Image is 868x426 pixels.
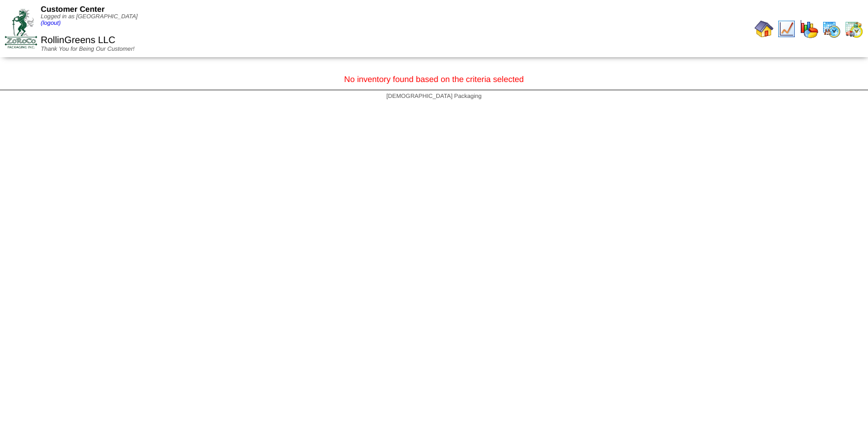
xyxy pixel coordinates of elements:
[41,5,105,14] span: Customer Center
[800,19,818,38] img: graph.gif
[41,14,138,27] span: Logged in as [GEOGRAPHIC_DATA]
[41,20,61,27] a: (logout)
[822,19,841,38] img: calendarprod.gif
[41,46,135,53] span: Thank You for Being Our Customer!
[755,19,774,38] img: home.gif
[386,93,481,100] span: [DEMOGRAPHIC_DATA] Packaging
[5,9,37,48] img: ZoRoCo_Logo(Green%26Foil)%20jpg.webp
[777,19,796,38] img: line_graph.gif
[41,35,115,45] span: RollinGreens LLC
[844,19,863,38] img: calendarinout.gif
